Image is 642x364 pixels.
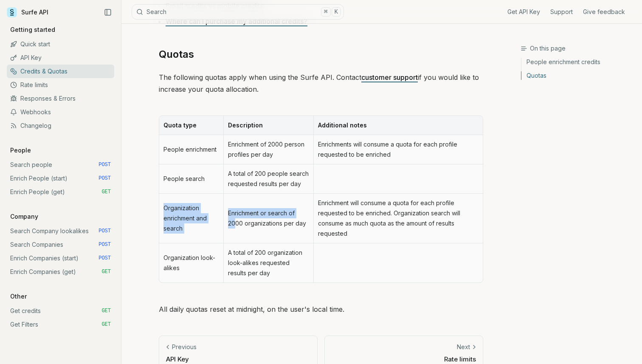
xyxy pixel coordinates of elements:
a: Quotas [159,48,194,61]
button: Search⌘K [132,4,344,20]
a: Quick start [7,37,114,51]
td: Enrichments will consume a quota for each profile requested to be enriched [313,135,483,164]
button: Collapse Sidebar [101,6,114,19]
span: GET [101,321,111,328]
td: Enrichment or search of 2000 organizations per day [223,194,313,243]
td: Organization enrichment and search [159,194,223,243]
p: Next [457,343,470,351]
a: Responses & Errors [7,92,114,105]
a: API Key [7,51,114,65]
span: POST [99,175,111,182]
td: A total of 200 people search requested results per day [223,164,313,194]
a: Search Company lookalikes POST [7,224,114,238]
a: Enrich Companies (start) POST [7,251,114,265]
a: Webhooks [7,105,114,119]
a: Give feedback [583,8,625,16]
p: Rate limits [332,355,476,364]
a: Enrich People (start) POST [7,172,114,185]
h3: On this page [521,44,635,53]
p: Previous [172,343,197,351]
a: Where can I purchase my additional credits? [166,17,307,25]
a: Enrich Companies (get) GET [7,265,114,279]
a: Rate limits [7,78,114,92]
kbd: K [332,7,341,17]
a: Quotas [521,69,635,80]
a: Search people POST [7,158,114,172]
p: Company [7,212,42,221]
span: POST [99,255,111,262]
a: Credits & Quotas [7,65,114,78]
p: People [7,146,34,155]
span: POST [99,161,111,168]
span: GET [101,268,111,275]
td: Organization look-alikes [159,243,223,282]
th: Description [223,116,313,135]
p: All daily quotas reset at midnight, on the user's local time. [159,303,483,315]
a: Get credits GET [7,304,114,318]
td: Enrichment of 2000 person profiles per day [223,135,313,164]
a: People enrichment credits [521,58,635,69]
span: POST [99,228,111,234]
td: People enrichment [159,135,223,164]
a: Surfe API [7,6,48,19]
span: POST [99,241,111,248]
th: Additional notes [313,116,483,135]
th: Quota type [159,116,223,135]
td: A total of 200 organization look-alikes requested results per day [223,243,313,282]
a: Get Filters GET [7,318,114,331]
td: Enrichment will consume a quota for each profile requested to be enriched. Organization search wi... [313,194,483,243]
span: GET [101,308,111,314]
p: Getting started [7,25,59,34]
a: customer support [361,73,418,82]
p: The following quotas apply when using the Surfe API. Contact if you would like to increase your q... [159,71,483,95]
p: Other [7,292,30,301]
a: Get API Key [507,8,540,16]
p: API Key [166,355,310,364]
a: Support [550,8,573,16]
span: GET [101,189,111,195]
a: Enrich People (get) GET [7,185,114,199]
kbd: ⌘ [321,7,330,17]
a: Changelog [7,119,114,133]
a: Search Companies POST [7,238,114,251]
td: People search [159,164,223,194]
